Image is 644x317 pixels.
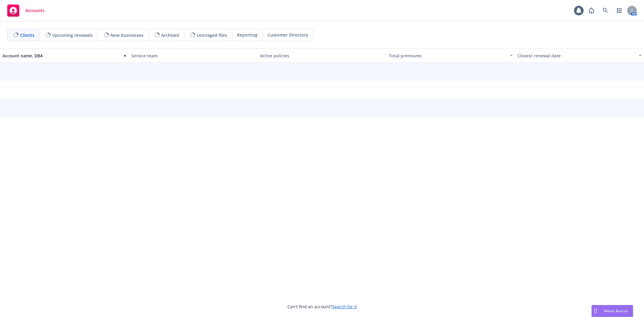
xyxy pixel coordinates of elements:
button: Total premiums [386,48,515,63]
span: Clients [20,32,34,38]
span: Untriaged files [197,32,227,38]
span: Reporting [237,32,258,38]
a: Report a Bug [585,5,598,17]
span: Nova Assist [604,308,628,313]
span: Customer Directory [268,32,308,38]
button: Service team [129,48,258,63]
span: Can't find an account? [287,303,357,310]
a: Search [599,5,611,17]
div: Account name, DBA [2,53,120,59]
div: Drag to move [592,305,599,317]
a: Accounts [5,2,47,19]
button: Closest renewal date [515,48,644,63]
span: Upcoming renewals [52,32,93,38]
button: Active policies [258,48,386,63]
span: Accounts [25,8,44,13]
div: Service team [131,53,255,59]
a: Switch app [613,5,625,17]
span: Archived [161,32,179,38]
button: Nova Assist [591,305,633,317]
a: Search for it [332,304,357,309]
div: Active policies [260,53,384,59]
span: New businesses [111,32,143,38]
div: Closest renewal date [517,53,635,59]
div: Total premiums [389,53,506,59]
